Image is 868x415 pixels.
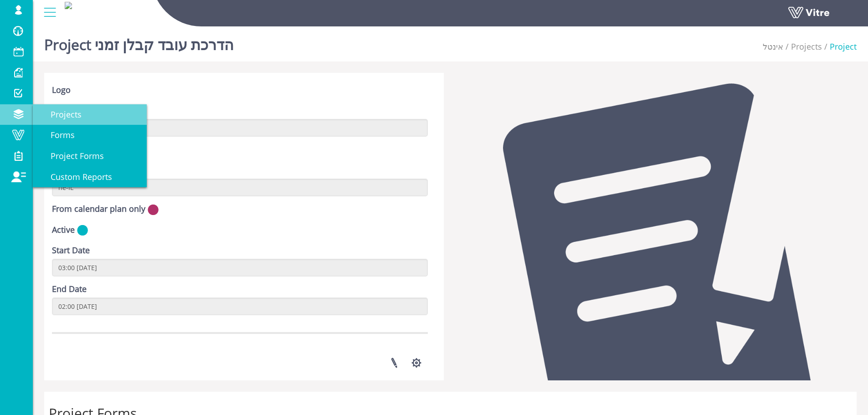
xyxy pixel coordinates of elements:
[791,41,822,52] a: Projects
[65,2,72,9] img: Logo-Web.png
[40,129,75,140] span: Forms
[52,84,71,96] label: Logo
[52,203,145,215] label: From calendar plan only
[822,41,857,53] li: Project
[33,146,147,167] a: Project Forms
[40,171,112,182] span: Custom Reports
[33,167,147,188] a: Custom Reports
[763,41,783,52] a: אינטל
[52,245,90,256] label: Start Date
[33,104,147,125] a: Projects
[44,23,234,61] h1: Project הדרכת עובד קבלן זמני
[33,125,147,146] a: Forms
[40,109,82,120] span: Projects
[77,225,88,236] img: yes
[52,283,87,295] label: End Date
[148,204,159,215] img: no
[52,224,75,236] label: Active
[40,150,104,161] span: Project Forms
